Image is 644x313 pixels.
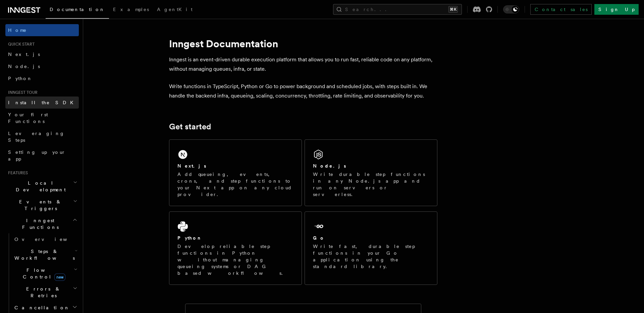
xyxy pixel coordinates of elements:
span: Your first Functions [8,112,48,124]
button: Search...⌘K [333,4,462,15]
button: Steps & Workflows [12,245,79,264]
p: Inngest is an event-driven durable execution platform that allows you to run fast, reliable code ... [169,55,437,74]
p: Write functions in TypeScript, Python or Go to power background and scheduled jobs, with steps bu... [169,82,437,101]
span: Inngest Functions [5,217,72,231]
span: AgentKit [157,7,193,12]
a: GoWrite fast, durable step functions in your Go application using the standard library. [305,211,437,285]
h2: Go [313,235,325,241]
p: Add queueing, events, crons, and step functions to your Next app on any cloud provider. [177,171,293,198]
span: Local Development [5,180,73,193]
span: Flow Control [12,267,74,280]
a: Your first Functions [5,109,79,127]
button: Toggle dark mode [503,5,519,13]
span: Setting up your app [8,149,66,162]
h2: Next.js [177,163,206,169]
span: Python [8,76,33,81]
a: Examples [109,2,153,18]
a: Contact sales [530,4,592,15]
a: PythonDevelop reliable step functions in Python without managing queueing systems or DAG based wo... [169,211,302,285]
a: Next.jsAdd queueing, events, crons, and step functions to your Next app on any cloud provider. [169,139,302,206]
span: Documentation [50,7,105,12]
a: Setting up your app [5,146,79,165]
a: Python [5,72,79,84]
span: Cancellation [12,304,70,311]
button: Errors & Retries [12,283,79,302]
button: Local Development [5,177,79,196]
kbd: ⌘K [448,6,458,13]
a: Leveraging Steps [5,127,79,146]
a: Next.js [5,48,79,60]
p: Develop reliable step functions in Python without managing queueing systems or DAG based workflows. [177,243,293,276]
a: Documentation [46,2,109,19]
a: Node.jsWrite durable step functions in any Node.js app and run on servers or serverless. [305,139,437,206]
span: Next.js [8,52,40,57]
span: Home [8,27,27,34]
span: Features [5,170,28,176]
a: Overview [12,233,79,245]
h2: Python [177,235,202,241]
span: new [54,273,65,281]
p: Write fast, durable step functions in your Go application using the standard library. [313,243,429,270]
span: Examples [113,7,149,12]
h1: Inngest Documentation [169,38,437,50]
a: AgentKit [153,2,197,18]
span: Errors & Retries [12,286,73,299]
button: Events & Triggers [5,196,79,214]
button: Inngest Functions [5,214,79,233]
a: Get started [169,122,211,131]
a: Sign Up [594,4,639,15]
a: Home [5,24,79,36]
a: Node.js [5,60,79,72]
span: Install the SDK [8,100,77,105]
span: Node.js [8,64,40,69]
span: Quick start [5,42,35,47]
button: Flow Controlnew [12,264,79,283]
h2: Node.js [313,163,346,169]
span: Inngest tour [5,90,38,95]
span: Overview [14,237,84,242]
p: Write durable step functions in any Node.js app and run on servers or serverless. [313,171,429,198]
span: Leveraging Steps [8,131,65,143]
span: Steps & Workflows [12,248,75,261]
span: Events & Triggers [5,198,73,212]
a: Install the SDK [5,97,79,109]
